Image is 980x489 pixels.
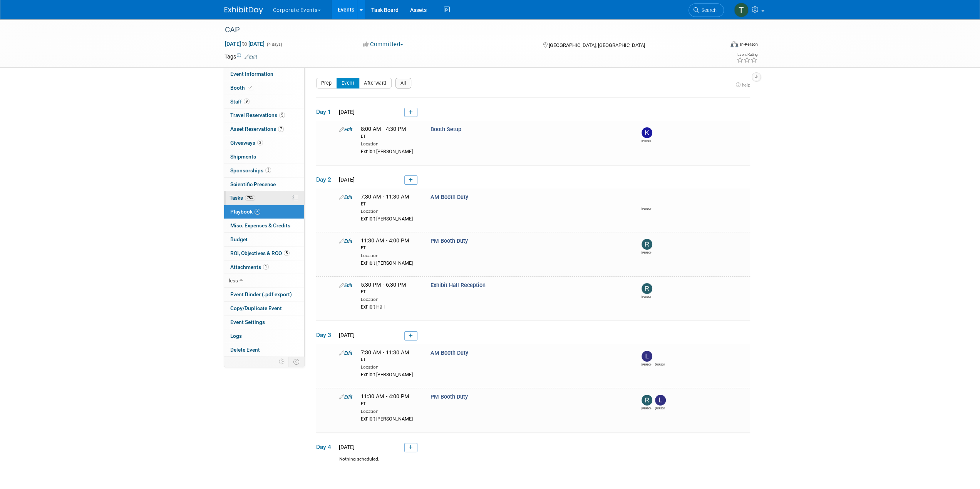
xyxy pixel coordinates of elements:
span: AM Booth Duty [431,350,468,356]
a: ROI, Objectives & ROO5 [224,247,304,260]
span: 5 [279,112,285,118]
span: to [241,41,248,47]
span: 1 [263,264,269,270]
a: Edit [245,54,257,60]
a: Budget [224,233,304,246]
a: Staff9 [224,95,304,108]
span: 11:30 AM - 4:00 PM [361,237,419,251]
span: 3 [257,140,263,145]
div: Ryan Gibson [642,294,651,299]
span: 6 [255,209,260,215]
span: Attachments [230,264,269,270]
div: ET [361,401,419,407]
img: Philip Siegelman [642,195,652,206]
a: Shipments [224,150,304,164]
i: Booth reservation complete [248,85,252,90]
a: Edit [339,238,352,244]
div: CAP [222,23,712,37]
div: In-Person [739,42,757,47]
button: Prep [316,78,337,88]
span: (4 days) [266,42,282,47]
div: Exhibit [PERSON_NAME] [361,147,419,155]
div: Location: [361,407,419,415]
span: Scientific Presence [230,181,276,187]
div: ET [361,245,419,251]
a: Event Settings [224,315,304,329]
span: Exhibit Hall Reception [431,282,486,289]
a: Sponsorships3 [224,164,304,177]
img: Ryan Gibson [642,239,652,250]
div: Ryan Gibson [642,406,651,411]
span: [DATE] [337,177,355,183]
span: Playbook [230,209,260,215]
span: 5 [284,250,290,256]
button: Committed [360,40,406,48]
div: Keirsten Davis [642,138,651,143]
span: less [229,277,238,284]
div: Location: [361,207,419,215]
a: Misc. Expenses & Credits [224,219,304,232]
div: ET [361,201,419,207]
span: Tasks [230,195,255,201]
img: Lisbet Blokdyk [642,351,652,362]
a: Edit [339,194,352,200]
a: Scientific Presence [224,178,304,191]
div: Philip Siegelman [642,206,651,211]
a: Asset Reservations7 [224,122,304,136]
img: Taylor Sebesta [734,3,749,17]
span: 75% [245,195,255,201]
div: Exhibit [PERSON_NAME] [361,215,419,222]
img: Format-Inperson.png [730,41,738,47]
div: Event Rating [736,53,757,57]
a: Attachments1 [224,260,304,274]
img: Keirsten Davis [642,127,652,138]
span: Booth [230,85,254,91]
img: ExhibitDay [224,7,263,14]
span: 3 [265,167,271,173]
div: Location: [361,140,419,147]
span: Asset Reservations [230,126,284,132]
a: Delete Event [224,343,304,357]
span: 8:00 AM - 4:30 PM [361,126,419,139]
div: Event Format [678,40,758,52]
span: Logs [230,333,242,339]
span: Event Settings [230,319,265,325]
div: Ryan Gibson [642,250,651,255]
a: Edit [339,394,352,400]
div: Location: [361,363,419,371]
span: PM Booth Duty [431,238,468,244]
a: Edit [339,282,352,288]
a: Event Information [224,67,304,81]
span: 7 [278,126,284,132]
span: Day 4 [316,443,335,451]
div: Lisbet Blokdyk [655,406,665,411]
span: 7:30 AM - 11:30 AM [361,349,419,363]
div: ET [361,134,419,140]
a: Playbook6 [224,205,304,219]
a: Edit [339,127,352,132]
span: [DATE] [337,109,355,115]
a: Copy/Duplicate Event [224,302,304,315]
a: Travel Reservations5 [224,108,304,122]
div: Exhibit [PERSON_NAME] [361,259,419,267]
span: Delete Event [230,347,260,353]
a: Event Binder (.pdf export) [224,288,304,301]
span: Day 3 [316,331,335,339]
div: Exhibit Hall [361,303,419,310]
td: Tags [224,53,257,60]
a: Edit [339,350,352,356]
span: Giveaways [230,140,263,146]
span: [DATE] [337,444,355,450]
span: Search [699,7,717,13]
span: 5:30 PM - 6:30 PM [361,282,419,295]
div: ET [361,289,419,295]
button: Event [337,78,360,88]
button: Afterward [359,78,392,88]
span: Event Information [230,71,273,77]
span: AM Booth Duty [431,194,468,200]
span: Travel Reservations [230,112,285,118]
span: Sponsorships [230,167,271,174]
span: Event Binder (.pdf export) [230,291,292,297]
a: less [224,274,304,287]
a: Search [689,3,724,17]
